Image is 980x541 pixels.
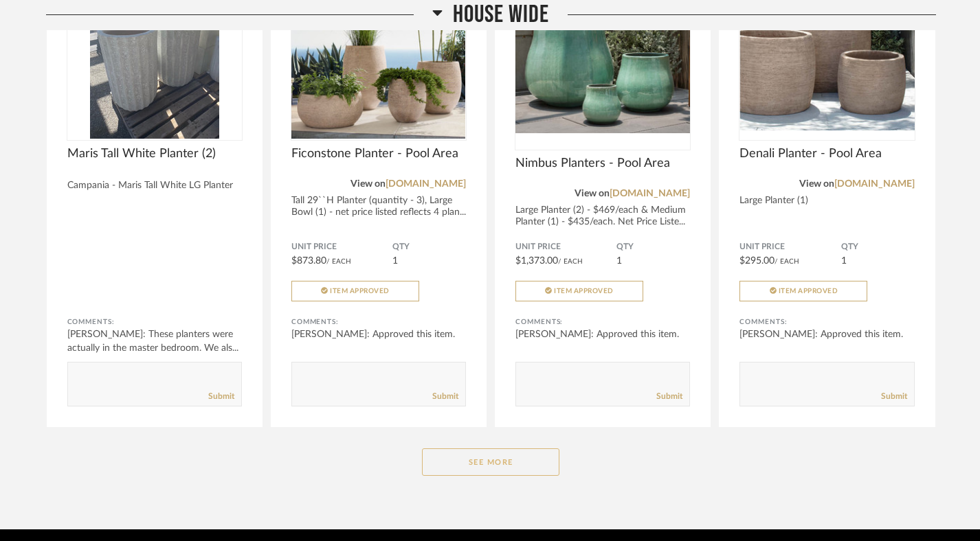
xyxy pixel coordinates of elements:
[291,146,466,161] span: Ficonstone Planter - Pool Area
[67,180,242,192] div: Campania - Maris Tall White LG Planter
[515,156,690,171] span: Nimbus Planters - Pool Area
[841,256,847,266] span: 1
[739,327,914,341] div: [PERSON_NAME]: Approved this item.
[515,327,690,341] div: [PERSON_NAME]: Approved this item.
[779,288,838,295] span: Item Approved
[291,315,466,329] div: Comments:
[739,315,914,329] div: Comments:
[515,205,690,228] div: Large Planter (2) - $469/each & Medium Planter (1) - $435/each. Net Price Liste...
[841,242,915,253] span: QTY
[515,256,558,266] span: $1,373.00
[739,281,867,301] button: Item Approved
[739,242,840,253] span: Unit Price
[881,391,907,402] a: Submit
[350,179,386,189] span: View on
[575,189,610,198] span: View on
[67,146,242,161] span: Maris Tall White Planter (2)
[432,391,458,402] a: Submit
[291,242,392,253] span: Unit Price
[610,189,690,198] a: [DOMAIN_NAME]
[208,391,234,402] a: Submit
[515,315,690,329] div: Comments:
[291,281,419,301] button: Item Approved
[554,288,614,295] span: Item Approved
[558,258,583,265] span: / Each
[330,288,390,295] span: Item Approved
[422,448,559,476] button: See More
[739,146,914,161] span: Denali Planter - Pool Area
[799,179,834,189] span: View on
[326,258,351,265] span: / Each
[616,242,690,253] span: QTY
[392,256,398,266] span: 1
[834,179,915,189] a: [DOMAIN_NAME]
[739,256,775,266] span: $295.00
[616,256,622,266] span: 1
[392,242,466,253] span: QTY
[515,242,616,253] span: Unit Price
[656,391,682,402] a: Submit
[67,315,242,329] div: Comments:
[515,281,643,301] button: Item Approved
[291,327,466,341] div: [PERSON_NAME]: Approved this item.
[386,179,466,189] a: [DOMAIN_NAME]
[291,256,326,266] span: $873.80
[291,195,466,218] div: Tall 29``H Planter (quantity - 3), Large Bowl (1) - net price listed reflects 4 plan...
[67,327,242,355] div: [PERSON_NAME]: These planters were actually in the master bedroom. We als...
[775,258,799,265] span: / Each
[739,195,914,207] div: Large Planter (1)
